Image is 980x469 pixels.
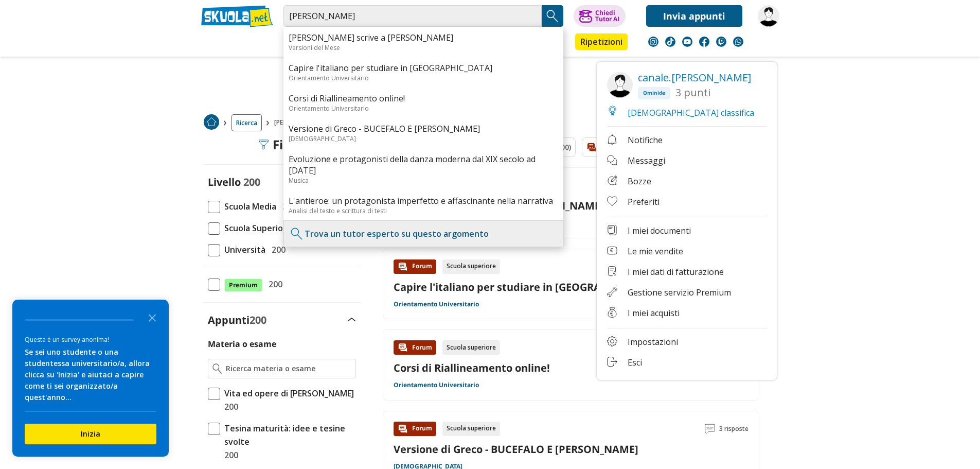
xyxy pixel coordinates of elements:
a: Ripetizioni [575,33,628,50]
a: [PERSON_NAME] scrive a [PERSON_NAME] [289,32,558,43]
a: Corsi di Riallineamento online! [289,93,558,104]
a: [DEMOGRAPHIC_DATA] classifica [607,107,754,118]
div: Filtra [258,137,305,152]
span: Ominide [638,87,670,99]
span: [PERSON_NAME] [274,114,326,131]
span: 200 [220,400,238,413]
a: Appunti [281,33,327,52]
span: 200 [250,313,266,327]
input: Ricerca materia o esame [226,363,351,374]
div: Musica [289,176,558,185]
a: Versione di Greco - BUCEFALO E [PERSON_NAME] [289,123,558,134]
label: Appunti [208,313,266,327]
button: Search Button [542,5,563,27]
img: facebook [699,37,709,47]
div: Scuola superiore [442,422,500,436]
a: €I miei acquisti [607,307,767,320]
div: Forum [394,422,436,436]
a: Notifiche [607,134,767,147]
a: Orientamento Universitario [394,381,479,389]
img: twitch [716,37,726,47]
div: Orientamento Universitario [289,104,558,113]
img: Forum contenuto [398,262,408,272]
span: Notifiche [628,134,663,147]
a: Ricerca [231,114,262,131]
img: youtube [682,37,692,47]
a: Messaggi [607,155,767,168]
a: Orientamento Universitario [394,300,479,308]
img: Commenti lettura [705,424,715,434]
div: Survey [12,300,169,457]
a: €I miei dati di fatturazione [607,266,767,279]
span: 200 [278,200,296,213]
a: Invia appunti [646,5,742,27]
img: Cerca appunti, riassunti o versioni [545,8,560,24]
img: Forum filtro contenuto [586,142,597,152]
tspan: € [610,247,613,253]
img: canale.francesca [758,5,779,27]
img: Forum contenuto [398,424,408,434]
span: 200 [264,277,282,291]
tspan: € [613,270,616,276]
img: Home [204,114,219,130]
div: Chiedi Tutor AI [595,10,619,22]
a: Forum (200) [582,137,648,157]
a: €Le mie vendite [607,246,767,258]
span: 200 [268,243,286,256]
span: Tesina maturità: idee e tesine svolte [220,422,356,448]
div: Forum [394,259,436,274]
div: Orientamento Universitario [289,74,558,82]
a: Corsi di Riallineamento online! [394,361,550,375]
img: canale.francesca [607,72,633,98]
span: Messaggi [628,155,665,168]
a: Trova un tutor esperto su questo argomento [305,228,489,239]
img: Ricerca materia o esame [212,363,222,374]
div: [DEMOGRAPHIC_DATA] [289,134,558,143]
div: Versioni del Mese [289,43,558,52]
a: L'antieroe: un protagonista imperfetto e affascinante nella narrativa [289,195,558,206]
span: 3 punti [675,87,710,100]
a: Capire l'italiano per studiare in [GEOGRAPHIC_DATA] [289,62,558,74]
a: I miei documenti [607,225,767,238]
a: Preferiti [607,196,767,209]
img: Forum contenuto [398,342,408,353]
span: Premium [224,279,262,292]
img: Filtra filtri mobile [258,140,269,150]
img: tiktok [665,37,675,47]
div: Scuola superiore [442,340,500,355]
img: Trova un tutor esperto [289,226,305,241]
a: Bozze [607,176,767,188]
img: Apri e chiudi sezione [348,318,356,322]
img: instagram [648,37,658,47]
span: Vita ed opere di [PERSON_NAME] [220,387,354,400]
div: Analisi del testo e scrittura di testi [289,206,558,215]
button: Close the survey [142,307,163,327]
a: Impostazioni [607,336,767,349]
label: Materia o esame [208,338,276,350]
a: [PERSON_NAME] scrive a [PERSON_NAME] [394,199,749,213]
a: canale.[PERSON_NAME] [638,71,751,84]
span: Scuola Media [220,200,276,213]
span: 3 risposte [719,422,749,436]
div: Forum [394,340,436,355]
button: Inizia [25,424,156,444]
span: Università [220,243,265,256]
div: Questa è un survey anonima! [25,335,156,344]
span: Scuola Superiore [220,221,292,235]
input: Cerca appunti, riassunti o versioni [283,5,542,27]
img: WhatsApp [733,37,743,47]
div: Se sei uno studente o una studentessa universitario/a, allora clicca su 'Inizia' e aiutaci a capi... [25,346,156,403]
a: Evoluzione e protagonisti della danza moderna dal XIX secolo ad [DATE] [289,153,558,176]
div: Scuola superiore [442,259,500,274]
a: Capire l'italiano per studiare in [GEOGRAPHIC_DATA] [394,280,660,294]
tspan: € [610,310,613,317]
a: Esci [607,357,767,370]
a: Versione di Greco - BUCEFALO E [PERSON_NAME] [394,442,638,456]
label: Livello [208,175,241,189]
a: Gestione servizio Premium [607,287,767,300]
span: 200 [243,175,260,189]
button: ChiediTutor AI [574,5,626,27]
a: Home [204,114,219,131]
